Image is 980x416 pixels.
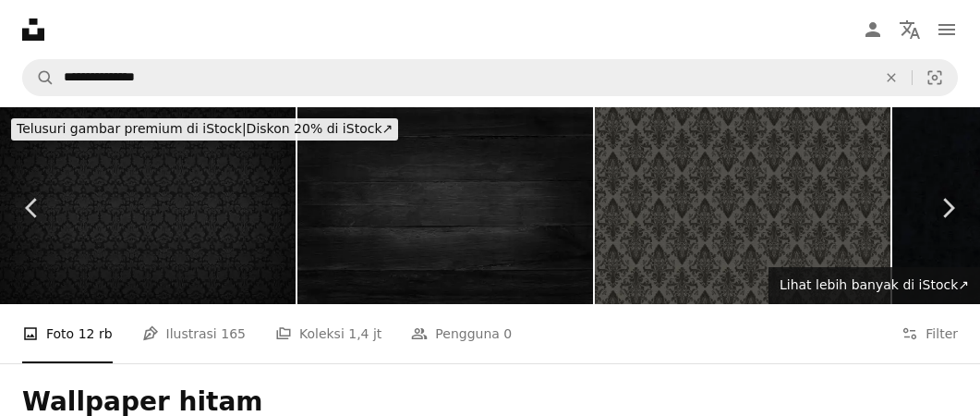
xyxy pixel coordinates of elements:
[275,304,381,363] a: Koleksi 1,4 jt
[142,304,246,363] a: Ilustrasi 165
[780,277,969,292] span: Lihat lebih banyak di iStock ↗
[871,60,912,95] button: Hapus
[22,59,958,96] form: Temuka visual di seluruh situs
[901,304,958,363] button: Filter
[928,11,965,48] button: Menu
[11,118,398,141] div: Diskon 20% di iStock ↗
[915,119,980,297] a: Berikutnya
[297,107,593,304] img: Latar belakang dinding kayu hitam, tekstur kayu kulit kayu gelap dengan pola alami lama untuk kar...
[768,267,980,304] a: Lihat lebih banyak di iStock↗
[17,121,247,136] span: Telusuri gambar premium di iStock |
[221,324,246,344] span: 165
[411,304,512,363] a: Pengguna 0
[348,324,381,344] span: 1,4 jt
[913,60,957,95] button: Pencarian visual
[891,11,928,48] button: Bahasa
[595,107,890,304] img: Wallpaper Berpola Resolusi Tinggi
[23,60,54,95] button: Pencarian di Unsplash
[854,11,891,48] a: Masuk/Daftar
[503,324,512,344] span: 0
[22,18,44,41] a: Beranda — Unsplash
